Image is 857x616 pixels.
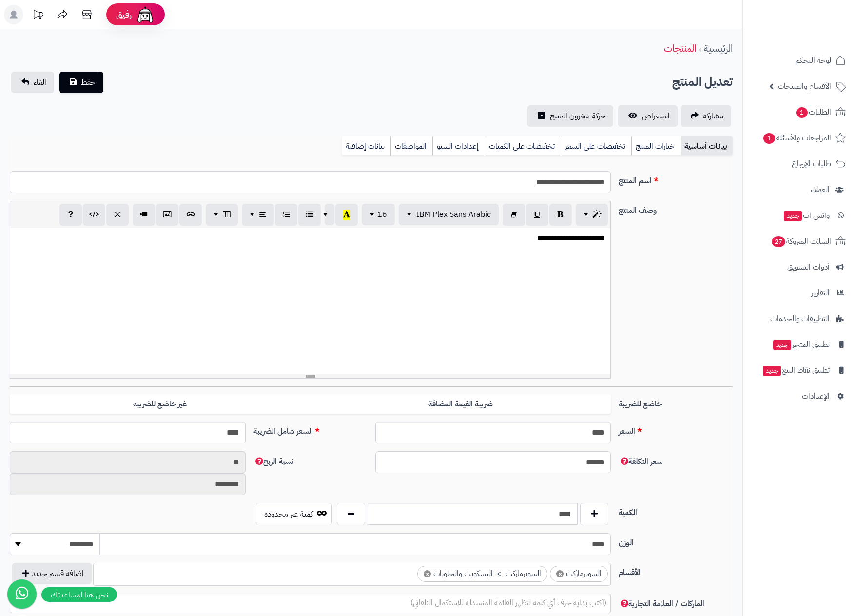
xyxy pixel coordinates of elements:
[664,41,696,56] a: المنتجات
[59,72,103,93] button: حفظ
[81,77,96,88] span: حفظ
[424,570,431,577] span: ×
[787,260,830,274] span: أدوات التسويق
[792,157,831,171] span: طلبات الإرجاع
[416,209,491,220] span: IBM Plex Sans Arabic
[773,340,791,350] span: جديد
[749,152,851,175] a: طلبات الإرجاع
[556,570,564,577] span: ×
[704,41,733,56] a: الرئيسية
[12,563,92,584] button: اضافة قسم جديد
[749,204,851,227] a: وآتس آبجديد
[672,72,733,92] h2: تعديل المنتج
[615,533,737,549] label: الوزن
[432,136,485,156] a: إعدادات السيو
[802,389,830,403] span: الإعدادات
[550,566,608,582] li: السوبرماركت
[749,333,851,356] a: تطبيق المتجرجديد
[772,338,830,351] span: تطبيق المتجر
[771,234,831,248] span: السلات المتروكة
[749,255,851,279] a: أدوات التسويق
[615,563,737,578] label: الأقسام
[811,183,830,196] span: العملاء
[615,503,737,519] label: الكمية
[762,131,831,145] span: المراجعات والأسئلة
[681,136,733,156] a: بيانات أساسية
[795,54,831,67] span: لوحة التحكم
[618,105,678,127] a: استعراض
[749,49,851,72] a: لوحة التحكم
[615,171,737,187] label: اسم المنتج
[377,209,387,220] span: 16
[811,286,830,300] span: التقارير
[342,136,390,156] a: بيانات إضافية
[703,110,723,122] span: مشاركه
[749,126,851,150] a: المراجعات والأسئلة1
[681,105,731,127] a: مشاركه
[783,209,830,222] span: وآتس آب
[796,107,808,118] span: 1
[749,178,851,201] a: العملاء
[615,201,737,216] label: وصف المنتج
[763,133,775,144] span: 1
[795,105,831,119] span: الطلبات
[749,385,851,408] a: الإعدادات
[615,394,737,410] label: خاضع للضريبة
[749,359,851,382] a: تطبيق نقاط البيعجديد
[136,5,155,24] img: ai-face.png
[34,77,46,88] span: الغاء
[615,422,737,437] label: السعر
[631,136,681,156] a: خيارات المنتج
[749,281,851,305] a: التقارير
[772,236,785,247] span: 27
[749,100,851,124] a: الطلبات1
[770,312,830,326] span: التطبيقات والخدمات
[311,394,611,414] label: ضريبة القيمة المضافة
[619,598,704,610] span: الماركات / العلامة التجارية
[778,79,831,93] span: الأقسام والمنتجات
[762,364,830,377] span: تطبيق نقاط البيع
[749,230,851,253] a: السلات المتروكة27
[10,394,311,414] label: غير خاضع للضريبه
[642,110,670,122] span: استعراض
[399,204,499,225] button: IBM Plex Sans Arabic
[417,566,547,582] li: السوبرماركت > البسكويت والحلويات
[410,597,606,609] span: (اكتب بداية حرف أي كلمة لتظهر القائمة المنسدلة للاستكمال التلقائي)
[116,9,132,20] span: رفيق
[390,136,432,156] a: المواصفات
[527,105,613,127] a: حركة مخزون المنتج
[250,422,371,437] label: السعر شامل الضريبة
[763,366,781,376] span: جديد
[11,72,54,93] a: الغاء
[485,136,561,156] a: تخفيضات على الكميات
[253,456,293,467] span: نسبة الربح
[26,5,50,27] a: تحديثات المنصة
[362,204,395,225] button: 16
[784,211,802,221] span: جديد
[561,136,631,156] a: تخفيضات على السعر
[550,110,605,122] span: حركة مخزون المنتج
[619,456,662,467] span: سعر التكلفة
[749,307,851,330] a: التطبيقات والخدمات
